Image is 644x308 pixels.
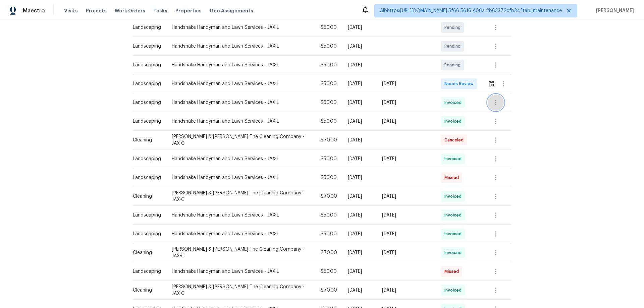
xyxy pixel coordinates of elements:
[382,287,430,294] div: [DATE]
[321,156,337,162] div: $50.00
[444,118,464,125] span: Invoiced
[444,80,476,87] span: Needs Review
[133,62,161,68] div: Landscaping
[382,193,430,200] div: [DATE]
[382,156,430,162] div: [DATE]
[382,231,430,237] div: [DATE]
[348,24,371,31] div: [DATE]
[172,174,310,181] div: Handshake Handyman and Lawn Services - JAX-L
[133,174,161,181] div: Landscaping
[115,7,145,14] span: Work Orders
[321,80,337,87] div: $50.00
[348,99,371,106] div: [DATE]
[172,62,310,68] div: Handshake Handyman and Lawn Services - JAX-L
[321,193,337,200] div: $70.00
[444,268,462,275] span: Missed
[64,7,78,14] span: Visits
[348,174,371,181] div: [DATE]
[172,24,310,31] div: Handshake Handyman and Lawn Services - JAX-L
[321,99,337,106] div: $50.00
[444,249,464,256] span: Invoiced
[382,249,430,256] div: [DATE]
[172,268,310,275] div: Handshake Handyman and Lawn Services - JAX-L
[133,193,161,200] div: Cleaning
[348,156,371,162] div: [DATE]
[382,99,430,106] div: [DATE]
[133,118,161,125] div: Landscaping
[380,7,562,14] span: Albhttps:[URL][DOMAIN_NAME] 5f66 5616 A08a 2b83372cfb34?tab=maintenance
[321,24,337,31] div: $50.00
[593,7,634,14] span: [PERSON_NAME]
[488,76,495,92] button: Review Icon
[444,174,462,181] span: Missed
[172,99,310,106] div: Handshake Handyman and Lawn Services - JAX-L
[444,99,464,106] span: Invoiced
[172,133,310,147] div: [PERSON_NAME] & [PERSON_NAME] The Cleaning Company - JAX-C
[153,8,167,13] span: Tasks
[172,246,310,259] div: [PERSON_NAME] & [PERSON_NAME] The Cleaning Company - JAX-C
[444,193,464,200] span: Invoiced
[489,80,494,87] img: Review Icon
[172,231,310,237] div: Handshake Handyman and Lawn Services - JAX-L
[382,80,430,87] div: [DATE]
[382,212,430,219] div: [DATE]
[348,43,371,50] div: [DATE]
[321,137,337,143] div: $70.00
[321,118,337,125] div: $50.00
[321,231,337,237] div: $50.00
[348,62,371,68] div: [DATE]
[321,174,337,181] div: $50.00
[348,80,371,87] div: [DATE]
[348,268,371,275] div: [DATE]
[172,190,310,203] div: [PERSON_NAME] & [PERSON_NAME] The Cleaning Company - JAX-C
[133,80,161,87] div: Landscaping
[348,137,371,143] div: [DATE]
[133,249,161,256] div: Cleaning
[348,118,371,125] div: [DATE]
[348,249,371,256] div: [DATE]
[321,287,337,294] div: $70.00
[133,99,161,106] div: Landscaping
[172,118,310,125] div: Handshake Handyman and Lawn Services - JAX-L
[175,7,202,14] span: Properties
[348,287,371,294] div: [DATE]
[444,62,463,68] span: Pending
[172,284,310,297] div: [PERSON_NAME] & [PERSON_NAME] The Cleaning Company - JAX-C
[172,156,310,162] div: Handshake Handyman and Lawn Services - JAX-L
[133,212,161,219] div: Landscaping
[444,137,466,143] span: Canceled
[321,249,337,256] div: $70.00
[133,231,161,237] div: Landscaping
[133,287,161,294] div: Cleaning
[172,212,310,219] div: Handshake Handyman and Lawn Services - JAX-L
[444,24,463,31] span: Pending
[23,7,45,14] span: Maestro
[133,24,161,31] div: Landscaping
[133,268,161,275] div: Landscaping
[321,43,337,50] div: $50.00
[133,43,161,50] div: Landscaping
[321,212,337,219] div: $50.00
[172,80,310,87] div: Handshake Handyman and Lawn Services - JAX-L
[133,156,161,162] div: Landscaping
[133,137,161,143] div: Cleaning
[444,43,463,50] span: Pending
[444,287,464,294] span: Invoiced
[321,62,337,68] div: $50.00
[444,231,464,237] span: Invoiced
[348,212,371,219] div: [DATE]
[382,118,430,125] div: [DATE]
[172,43,310,50] div: Handshake Handyman and Lawn Services - JAX-L
[444,156,464,162] span: Invoiced
[321,268,337,275] div: $50.00
[210,7,253,14] span: Geo Assignments
[348,193,371,200] div: [DATE]
[348,231,371,237] div: [DATE]
[86,7,107,14] span: Projects
[444,212,464,219] span: Invoiced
